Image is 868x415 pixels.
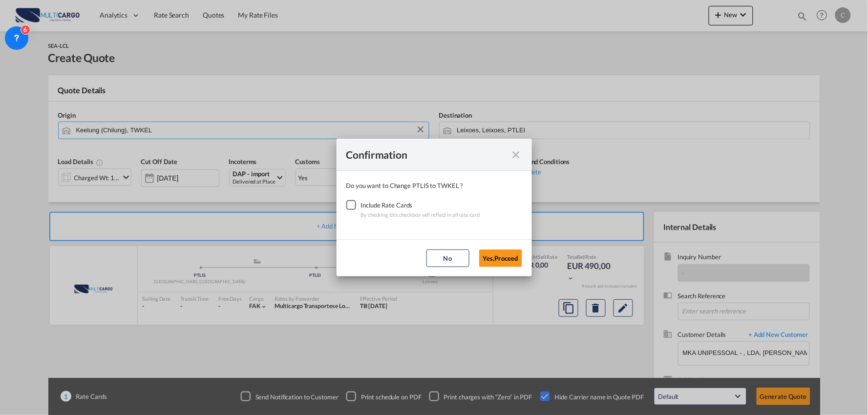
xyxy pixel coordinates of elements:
[479,249,522,267] button: Yes,Proceed
[361,210,480,220] div: By checking this checkbox will reflect in all rate card
[426,249,469,267] button: No
[346,200,361,210] md-checkbox: Checkbox No Ink
[337,139,532,276] md-dialog: Confirmation Do you ...
[346,148,505,161] div: Confirmation
[510,149,522,161] md-icon: icon-close fg-AAA8AD cursor
[361,200,480,210] div: Include Rate Cards
[346,181,522,190] div: Do you want to Change PTLIS to TWKEL ?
